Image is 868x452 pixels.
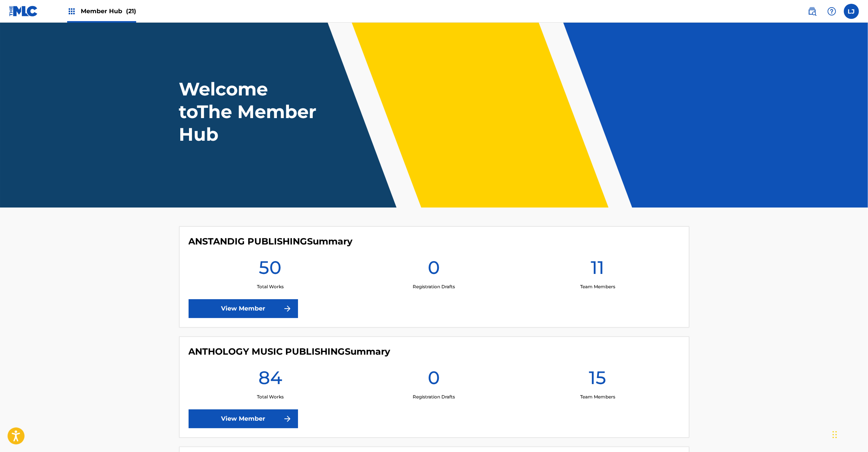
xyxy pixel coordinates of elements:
[844,4,859,19] div: User Menu
[189,236,353,247] h4: ANSTANDIG PUBLISHING
[808,7,817,16] img: search
[580,394,615,400] p: Team Members
[591,256,604,283] h1: 11
[189,299,298,318] a: View Member
[258,366,282,394] h1: 84
[283,304,292,313] img: f7272a7cc735f4ea7f67.svg
[413,283,455,290] p: Registration Drafts
[428,366,440,394] h1: 0
[589,366,606,394] h1: 15
[830,416,868,452] iframe: Chat Widget
[257,283,284,290] p: Total Works
[580,283,615,290] p: Team Members
[9,6,38,17] img: MLC Logo
[179,78,320,146] h1: Welcome to The Member Hub
[189,409,298,428] a: View Member
[283,414,292,423] img: f7272a7cc735f4ea7f67.svg
[833,423,837,446] div: Drag
[67,7,76,16] img: Top Rightsholders
[428,256,440,283] h1: 0
[126,8,136,15] span: (21)
[81,7,136,15] span: Member Hub
[259,256,281,283] h1: 50
[824,4,839,19] div: Help
[827,7,836,16] img: help
[805,4,820,19] a: Public Search
[189,346,390,357] h4: ANTHOLOGY MUSIC PUBLISHING
[257,394,284,400] p: Total Works
[413,394,455,400] p: Registration Drafts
